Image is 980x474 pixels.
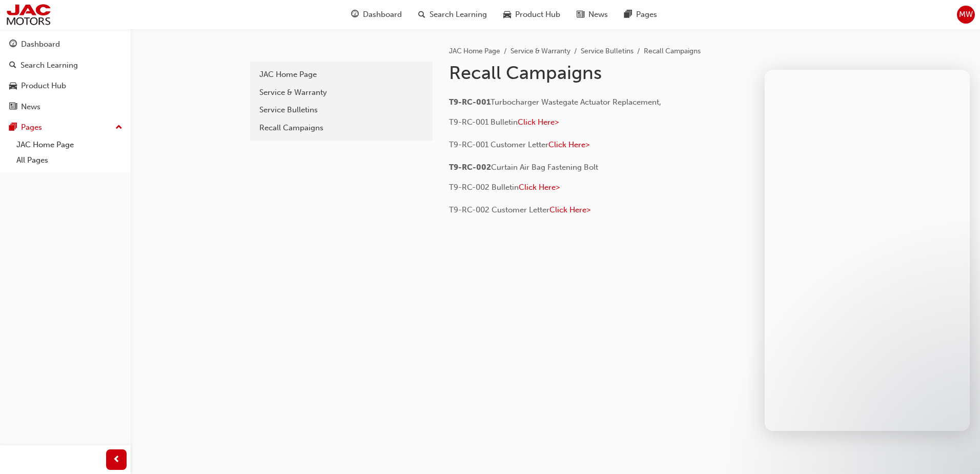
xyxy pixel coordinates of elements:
div: Pages [21,122,42,133]
span: T9-RC-002 [449,163,491,172]
a: Service Bulletins [254,101,428,119]
a: JAC Home Page [254,66,428,84]
a: news-iconNews [568,4,616,25]
a: Service & Warranty [511,47,570,55]
a: pages-iconPages [616,4,665,25]
img: jac-portal [5,3,52,26]
a: Recall Campaigns [254,119,428,137]
a: Service Bulletins [581,47,634,55]
span: News [588,9,608,21]
a: All Pages [12,152,127,168]
a: JAC Home Page [12,137,127,153]
a: Search Learning [4,56,127,75]
span: news-icon [9,103,17,112]
div: Service & Warranty [259,87,423,98]
span: car-icon [503,8,511,21]
span: Pages [636,9,657,21]
a: News [4,97,127,116]
span: guage-icon [351,8,359,21]
span: Curtain Air Bag Fastening Bolt [491,163,598,172]
span: Search Learning [430,9,487,21]
a: Click Here> [518,117,559,127]
li: Recall Campaigns [644,46,701,57]
span: prev-icon [113,453,120,466]
button: DashboardSearch LearningProduct HubNews [4,33,127,118]
span: T9-RC-002 Bulletin [449,183,519,192]
button: MW [957,6,975,24]
span: Product Hub [515,9,560,21]
span: car-icon [9,82,17,91]
span: search-icon [9,61,16,70]
span: Dashboard [363,9,402,21]
div: Dashboard [21,38,60,50]
span: guage-icon [9,40,17,49]
a: JAC Home Page [449,47,500,55]
a: Click Here> [549,205,590,214]
iframe: Intercom live chat [945,439,970,464]
a: Click Here> [519,183,560,192]
span: MW [959,9,973,21]
h1: Recall Campaigns [449,62,785,84]
a: Dashboard [4,35,127,54]
span: Turbocharger Wastegate Actuator Replacement, [491,97,661,107]
div: Product Hub [21,80,66,92]
span: pages-icon [624,8,632,21]
a: Service & Warranty [254,84,428,102]
span: T9-RC-001 Bulletin [449,117,518,127]
a: car-iconProduct Hub [495,4,568,25]
span: T9-RC-001 [449,97,491,107]
span: search-icon [418,8,425,21]
div: News [21,101,40,113]
span: up-icon [115,121,122,134]
button: Pages [4,118,127,137]
a: Click Here> [548,140,589,149]
a: Product Hub [4,76,127,95]
div: Search Learning [21,60,78,71]
span: T9-RC-002 Customer Letter [449,205,549,214]
iframe: Intercom live chat [765,70,970,431]
div: JAC Home Page [259,69,423,81]
div: Service Bulletins [259,104,423,116]
a: search-iconSearch Learning [410,4,495,25]
span: T9-RC-001 Customer Letter [449,140,548,149]
a: guage-iconDashboard [343,4,410,25]
span: pages-icon [9,123,17,132]
div: Recall Campaigns [259,122,423,134]
span: news-icon [577,8,584,21]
